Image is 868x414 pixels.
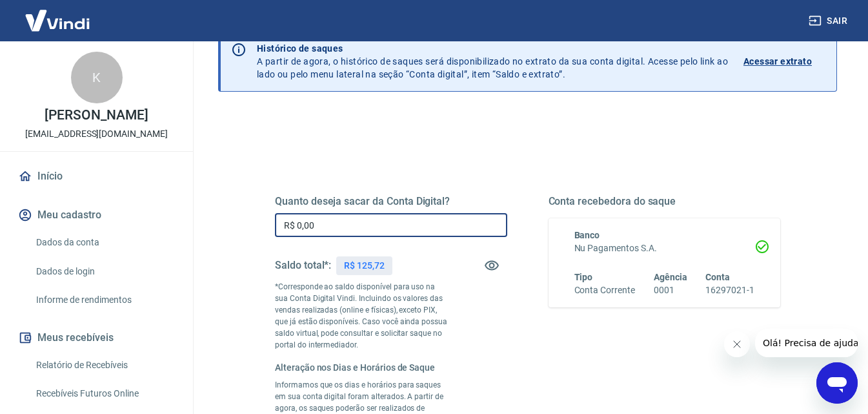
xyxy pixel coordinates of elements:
p: Histórico de saques [257,42,728,55]
img: Vindi [15,1,99,40]
div: K [71,52,123,103]
span: Banco [574,230,600,240]
h5: Conta recebedora do saque [549,195,781,208]
p: [EMAIL_ADDRESS][DOMAIN_NAME] [25,127,168,141]
a: Dados de login [31,258,177,285]
span: Conta [705,272,730,282]
h6: Nu Pagamentos S.A. [574,242,755,255]
p: R$ 125,72 [344,259,385,273]
a: Relatório de Recebíveis [31,352,177,378]
a: Recebíveis Futuros Online [31,380,177,407]
p: *Corresponde ao saldo disponível para uso na sua Conta Digital Vindi. Incluindo os valores das ve... [275,281,449,351]
h6: 0001 [654,284,687,297]
a: Início [15,162,177,191]
span: Olá! Precisa de ajuda? [8,9,108,19]
a: Informe de rendimentos [31,287,177,313]
p: [PERSON_NAME] [45,109,148,122]
button: Sair [806,9,853,33]
h6: 16297021-1 [705,284,754,297]
h5: Quanto deseja sacar da Conta Digital? [275,195,507,208]
iframe: Botão para abrir a janela de mensagens [816,362,858,404]
a: Dados da conta [31,229,177,256]
p: A partir de agora, o histórico de saques será disponibilizado no extrato da sua conta digital. Ac... [257,42,728,81]
span: Agência [654,272,687,282]
button: Meus recebíveis [15,324,177,352]
h6: Conta Corrente [574,284,635,297]
button: Meu cadastro [15,201,177,229]
p: Acessar extrato [743,55,812,68]
iframe: Mensagem da empresa [755,329,858,357]
a: Acessar extrato [743,42,826,81]
h5: Saldo total*: [275,259,331,272]
span: Tipo [574,272,593,282]
h6: Alteração nos Dias e Horários de Saque [275,361,449,374]
iframe: Fechar mensagem [724,331,750,357]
